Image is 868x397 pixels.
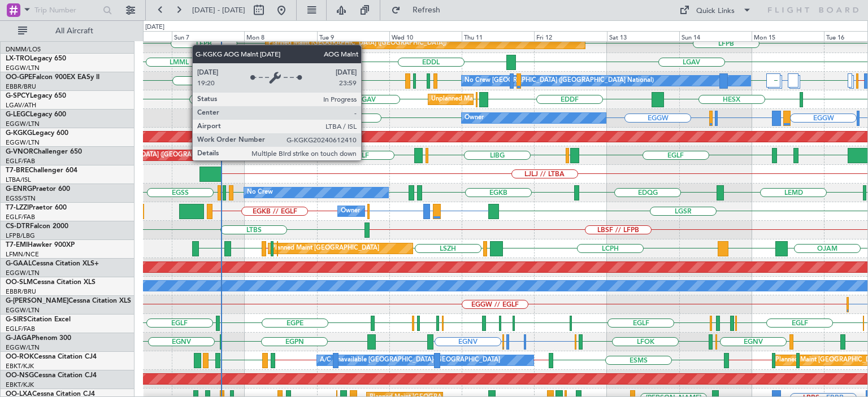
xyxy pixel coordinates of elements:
[6,194,36,203] a: EGSS/STN
[6,149,82,155] a: G-VNORChallenger 650
[247,184,273,201] div: No Crew
[6,260,99,267] a: G-GAALCessna Citation XLS+
[172,31,244,41] div: Sun 7
[6,93,30,99] span: G-SPCY
[6,186,70,193] a: G-ENRGPraetor 600
[6,362,34,370] a: EBKT/KJK
[6,381,34,389] a: EBKT/KJK
[6,372,97,379] a: OO-NSGCessna Citation CJ4
[6,138,40,147] a: EGGW/LTN
[534,31,606,41] div: Fri 12
[6,269,40,277] a: EGGW/LTN
[6,316,71,323] a: G-SIRSCitation Excel
[192,5,245,15] span: [DATE] - [DATE]
[6,130,68,137] a: G-KGKGLegacy 600
[696,6,735,17] div: Quick Links
[465,110,484,126] div: Owner
[6,149,33,155] span: G-VNOR
[607,31,679,41] div: Sat 13
[403,6,450,14] span: Refresh
[6,176,31,184] a: LTBA/ISL
[6,74,32,81] span: OO-GPE
[752,31,824,41] div: Mon 15
[6,82,36,91] a: EBBR/BRU
[271,240,379,257] div: Planned Maint [GEOGRAPHIC_DATA]
[6,186,32,193] span: G-ENRG
[244,31,316,41] div: Mon 8
[6,335,71,342] a: G-JAGAPhenom 300
[6,167,77,174] a: T7-BREChallenger 604
[6,298,68,304] span: G-[PERSON_NAME]
[6,250,39,259] a: LFMN/NCE
[317,31,389,41] div: Tue 9
[6,111,66,118] a: G-LEGCLegacy 600
[6,354,97,360] a: OO-ROKCessna Citation CJ4
[6,335,32,342] span: G-JAGA
[6,306,40,315] a: EGGW/LTN
[145,23,164,32] div: [DATE]
[6,93,66,99] a: G-SPCYLegacy 650
[6,298,131,304] a: G-[PERSON_NAME]Cessna Citation XLS
[6,325,35,333] a: EGLF/FAB
[6,55,66,62] a: LX-TROLegacy 650
[6,242,28,248] span: T7-EMI
[6,204,67,211] a: T7-LZZIPraetor 600
[679,31,752,41] div: Sun 14
[389,31,462,41] div: Wed 10
[6,242,75,248] a: T7-EMIHawker 900XP
[271,72,476,89] div: Planned Maint [GEOGRAPHIC_DATA] ([GEOGRAPHIC_DATA] National)
[6,316,27,323] span: G-SIRS
[350,54,424,71] div: Planned Maint Dusseldorf
[431,91,614,108] div: Unplanned Maint [GEOGRAPHIC_DATA] ([PERSON_NAME] Intl)
[320,352,500,369] div: A/C Unavailable [GEOGRAPHIC_DATA]-[GEOGRAPHIC_DATA]
[6,111,30,118] span: G-LEGC
[6,101,36,110] a: LGAV/ATH
[6,45,41,54] a: DNMM/LOS
[6,279,33,286] span: OO-SLM
[6,232,35,240] a: LFPB/LBG
[6,157,35,165] a: EGLF/FAB
[6,130,32,137] span: G-KGKG
[268,35,446,52] div: Planned Maint [GEOGRAPHIC_DATA] ([GEOGRAPHIC_DATA])
[6,279,96,286] a: OO-SLMCessna Citation XLS
[34,2,99,19] input: Trip Number
[6,204,29,211] span: T7-LZZI
[6,213,35,221] a: EGLF/FAB
[12,22,123,40] button: All Aircraft
[6,287,36,296] a: EBBR/BRU
[341,203,360,220] div: Owner
[6,260,32,267] span: G-GAAL
[6,167,29,174] span: T7-BRE
[386,1,454,19] button: Refresh
[462,31,534,41] div: Thu 11
[6,372,34,379] span: OO-NSG
[6,354,34,360] span: OO-ROK
[465,72,654,89] div: No Crew [GEOGRAPHIC_DATA] ([GEOGRAPHIC_DATA] National)
[6,223,68,230] a: CS-DTRFalcon 2000
[6,55,30,62] span: LX-TRO
[29,27,119,35] span: All Aircraft
[674,1,757,19] button: Quick Links
[6,120,40,128] a: EGGW/LTN
[6,64,40,72] a: EGGW/LTN
[6,343,40,352] a: EGGW/LTN
[6,74,99,81] a: OO-GPEFalcon 900EX EASy II
[6,223,30,230] span: CS-DTR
